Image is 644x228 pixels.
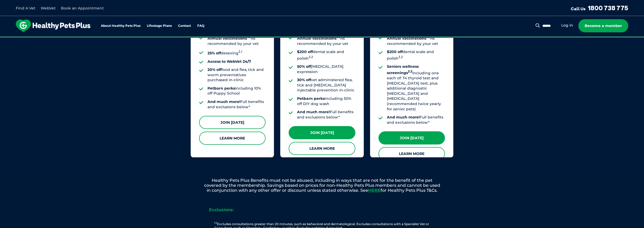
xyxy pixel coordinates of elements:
a: Join [DATE] [378,131,445,144]
sup: 3.2 [398,55,403,59]
strong: 25% off [207,51,221,55]
strong: 30% off [297,77,311,82]
strong: Petbarn perks [207,86,235,91]
li: As recommended by your vet [207,35,266,46]
span: Call Us [571,6,586,11]
a: Become a member [578,19,628,32]
li: Full benefits and exclusions below* [387,115,445,125]
strong: Annual vaccinations [297,36,340,41]
li: vet administered flea, tick and [MEDICAL_DATA] injectable prevention in-clinic [297,77,355,93]
sup: 3.1 [238,50,242,54]
strong: Annual vaccinations [387,36,430,41]
a: HERE [368,188,381,193]
strong: And much more! [207,99,240,104]
button: Search [534,23,541,28]
sup: 1.1 [214,221,217,225]
strong: Seniors wellness screenings [387,64,419,75]
strong: And much more! [297,110,330,114]
li: desexing [207,49,266,56]
img: hpp-logo [16,19,90,32]
strong: Exclusions: [209,207,234,212]
a: Join [DATE] [289,126,355,139]
strong: Annual vaccinations [207,36,251,41]
strong: $200 off [387,49,403,54]
a: Call Us1800 738 775 [571,4,628,12]
a: Book an Appointment [61,6,104,11]
strong: 20% off [207,67,221,72]
li: As recommended by your vet [387,35,445,46]
li: Full benefits and exclusions below* [207,99,266,110]
sup: 3.2 [309,55,313,59]
li: including 50% off DIY dog wash [297,96,355,106]
a: Log in [561,23,573,28]
strong: Access to WebVet 24/7 [207,59,251,64]
a: About Healthy Pets Plus [101,24,141,28]
a: Learn More [199,132,266,145]
li: Including one each of: T4 thyroid test and [MEDICAL_DATA] test, plus additional diagnostic [MEDIC... [387,64,445,112]
a: FAQ [197,24,204,28]
a: Learn More [378,147,445,160]
p: Healthy Pets Plus Benefits must not be abused, including in ways that are not for the benefit of ... [185,178,459,193]
span: Proactive, preventative wellness program designed to keep your pet healthier and happier for longer [224,37,420,42]
a: Learn More [289,142,355,155]
a: Find A Vet [16,6,35,11]
a: Lifestage Plans [147,24,172,28]
strong: $200 off [297,49,313,54]
strong: 50% off [297,64,311,69]
strong: Petbarn perks [297,96,325,101]
li: dental scale and polish [387,49,445,61]
a: Join [DATE] [199,116,266,129]
li: As recommended by your vet [297,35,355,46]
li: Full benefits and exclusions below* [297,110,355,120]
li: dental scale and polish [297,49,355,61]
a: Contact [178,24,191,28]
sup: 3.3 [408,70,412,74]
li: food and flea, tick and worm preventatives purchased in-clinic [207,67,266,83]
strong: And much more! [387,115,420,120]
li: including 10% off Puppy School [207,86,266,96]
li: [MEDICAL_DATA] expression [297,64,355,74]
a: WebVet [41,6,56,11]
